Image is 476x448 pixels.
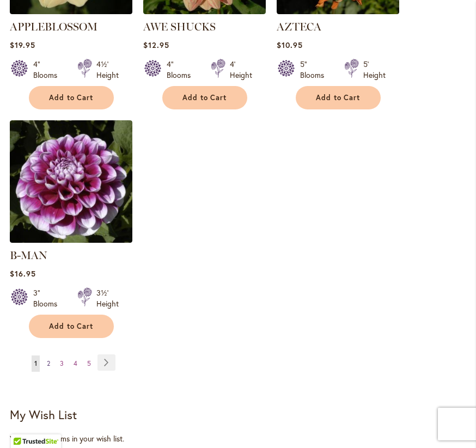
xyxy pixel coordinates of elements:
[10,249,47,262] a: B-MAN
[29,315,114,338] button: Add to Cart
[363,59,386,81] div: 5' Height
[44,355,53,372] a: 2
[74,359,77,367] span: 4
[60,359,64,367] span: 3
[10,6,132,16] a: APPLEBLOSSOM
[84,355,94,372] a: 5
[277,20,321,33] a: AZTECA
[8,409,39,440] iframe: Launch Accessibility Center
[29,86,114,109] button: Add to Cart
[10,235,132,245] a: B-MAN
[49,93,94,102] span: Add to Cart
[300,59,331,81] div: 5" Blooms
[277,40,303,50] span: $10.95
[47,359,50,367] span: 2
[10,20,97,33] a: APPLEBLOSSOM
[143,6,266,16] a: AWE SHUCKS
[296,86,381,109] button: Add to Cart
[33,287,64,309] div: 3" Blooms
[10,120,132,243] img: B-MAN
[230,59,252,81] div: 4' Height
[167,59,198,81] div: 4" Blooms
[57,355,66,372] a: 3
[96,59,119,81] div: 4½' Height
[87,359,91,367] span: 5
[10,433,466,444] div: You have no items in your wish list.
[143,20,216,33] a: AWE SHUCKS
[182,93,227,102] span: Add to Cart
[143,40,169,50] span: $12.95
[34,359,37,367] span: 1
[316,93,361,102] span: Add to Cart
[96,287,119,309] div: 3½' Height
[10,407,77,422] strong: My Wish List
[33,59,64,81] div: 4" Blooms
[10,268,36,279] span: $16.95
[162,86,247,109] button: Add to Cart
[277,6,399,16] a: AZTECA
[10,40,35,50] span: $19.95
[49,322,94,331] span: Add to Cart
[71,355,80,372] a: 4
